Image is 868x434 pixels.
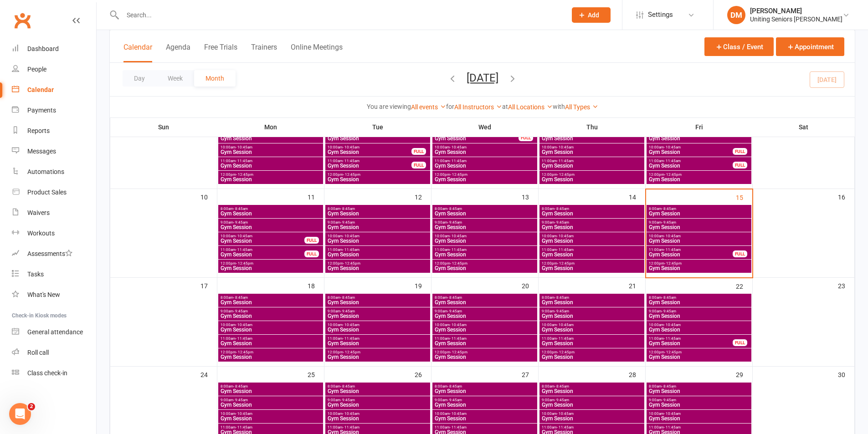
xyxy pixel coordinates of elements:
[541,300,642,305] span: Gym Session
[588,11,599,19] span: Add
[9,403,31,425] iframe: Intercom live chat
[434,296,535,300] span: 8:00am
[308,278,324,293] div: 18
[220,207,321,211] span: 8:00am
[304,250,319,257] div: FULL
[327,234,428,238] span: 10:00am
[450,234,467,238] span: - 10:45am
[12,121,96,141] a: Reports
[664,234,681,238] span: - 10:45am
[327,177,428,182] span: Gym Session
[502,103,508,110] strong: at
[327,313,428,319] span: Gym Session
[343,261,360,266] span: - 12:45pm
[447,207,462,211] span: - 8:45am
[434,309,535,313] span: 9:00am
[648,252,733,257] span: Gym Session
[434,300,535,305] span: Gym Session
[648,354,750,360] span: Gym Session
[434,211,535,216] span: Gym Session
[541,207,642,211] span: 8:00am
[340,220,355,225] span: - 9:45am
[308,367,324,382] div: 25
[557,145,574,149] span: - 10:45am
[557,159,574,163] span: - 11:45am
[110,117,217,137] th: Sun
[539,117,646,137] th: Thu
[541,159,642,163] span: 11:00am
[327,207,428,211] span: 8:00am
[236,159,252,163] span: - 11:45am
[123,70,156,87] button: Day
[220,384,321,388] span: 8:00am
[27,369,67,377] div: Class check-in
[327,327,428,332] span: Gym Session
[648,5,673,25] span: Settings
[450,145,467,149] span: - 10:45am
[447,296,462,300] span: - 8:45am
[648,341,733,346] span: Gym Session
[434,323,535,327] span: 10:00am
[12,342,96,363] a: Roll call
[557,234,574,238] span: - 10:45am
[27,209,50,216] div: Waivers
[565,103,598,111] a: All Types
[629,367,645,382] div: 28
[776,37,844,56] button: Appointment
[220,350,321,354] span: 12:00pm
[12,141,96,162] a: Messages
[704,37,774,56] button: Class / Event
[522,278,538,293] div: 20
[648,313,750,319] span: Gym Session
[541,177,642,182] span: Gym Session
[664,261,682,266] span: - 12:45pm
[324,117,431,137] th: Tue
[555,220,569,225] span: - 9:45am
[327,296,428,300] span: 8:00am
[648,211,750,216] span: Gym Session
[220,238,305,244] span: Gym Session
[434,354,535,360] span: Gym Session
[27,168,64,175] div: Automations
[220,136,321,141] span: Gym Session
[327,350,428,354] span: 12:00pm
[557,261,575,266] span: - 12:45pm
[541,261,642,266] span: 12:00pm
[434,163,535,168] span: Gym Session
[434,149,535,155] span: Gym Session
[220,211,321,216] span: Gym Session
[220,354,321,360] span: Gym Session
[415,189,431,204] div: 12
[541,220,642,225] span: 9:00am
[220,149,321,155] span: Gym Session
[27,86,54,93] div: Calendar
[648,159,733,163] span: 11:00am
[541,296,642,300] span: 8:00am
[648,261,750,266] span: 12:00pm
[220,234,305,238] span: 10:00am
[557,248,574,252] span: - 11:45am
[447,220,462,225] span: - 9:45am
[629,189,645,204] div: 14
[450,350,467,354] span: - 12:45pm
[727,6,745,24] div: DM
[236,248,252,252] span: - 11:45am
[12,182,96,203] a: Product Sales
[648,163,733,168] span: Gym Session
[508,103,553,111] a: All Locations
[200,367,217,382] div: 24
[308,189,324,204] div: 11
[450,248,467,252] span: - 11:45am
[450,173,467,177] span: - 12:45pm
[236,145,252,149] span: - 10:45am
[648,145,733,149] span: 10:00am
[327,238,428,244] span: Gym Session
[220,327,321,332] span: Gym Session
[343,234,360,238] span: - 10:45am
[664,159,681,163] span: - 11:45am
[120,9,560,21] input: Search...
[519,134,533,141] div: FULL
[236,350,253,354] span: - 12:45pm
[12,223,96,244] a: Workouts
[340,309,355,313] span: - 9:45am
